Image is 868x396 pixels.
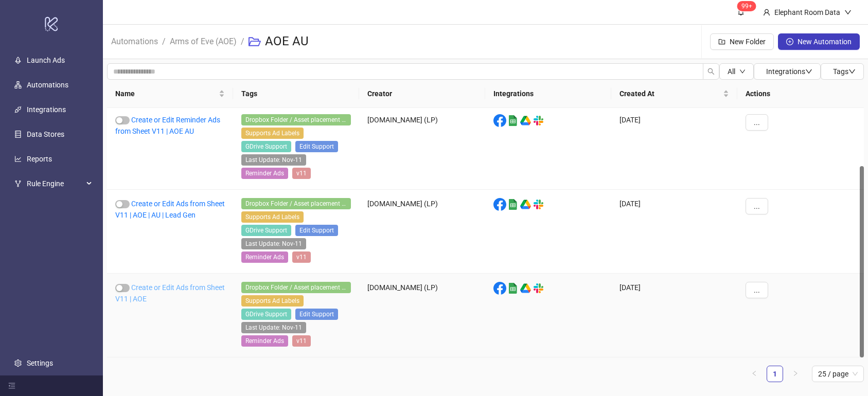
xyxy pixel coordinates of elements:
[611,190,737,274] div: [DATE]
[359,274,485,357] div: [DOMAIN_NAME] (LP)
[754,286,760,294] span: ...
[359,106,485,190] div: [DOMAIN_NAME] (LP)
[241,295,304,307] span: Supports Ad Labels
[295,309,338,320] span: Edit Support
[485,80,611,108] th: Integrations
[719,63,754,80] button: Alldown
[115,200,225,219] a: Create or Edit Ads from Sheet V11 | AOE | AU | Lead Gen
[718,38,725,45] span: folder-add
[27,173,83,194] span: Rule Engine
[746,282,768,298] button: ...
[746,366,763,382] button: left
[115,283,225,303] a: Create or Edit Ads from Sheet V11 | AOE
[241,282,351,293] span: Dropbox Folder / Asset placement detection
[109,35,160,46] a: Automations
[737,8,745,15] span: bell
[241,25,244,58] li: /
[14,180,22,187] span: fork
[763,9,770,16] span: user
[162,25,166,58] li: /
[359,190,485,274] div: [DOMAIN_NAME] (LP)
[778,33,860,50] button: New Automation
[241,251,288,263] span: Reminder Ads
[292,335,311,347] span: v11
[798,38,852,46] span: New Automation
[265,33,309,50] h3: AOE AU
[115,88,217,99] span: Name
[27,130,64,138] a: Data Stores
[241,225,291,236] span: GDrive Support
[730,38,766,46] span: New Folder
[786,38,793,45] span: plus-circle
[295,141,338,152] span: Edit Support
[241,238,306,249] span: Last Update: Nov-11
[848,68,856,75] span: down
[241,335,288,347] span: Reminder Ads
[812,366,864,382] div: Page Size
[611,106,737,190] div: [DATE]
[115,116,220,135] a: Create or Edit Reminder Ads from Sheet V11 | AOE AU
[746,366,763,382] li: Previous Page
[754,118,760,127] span: ...
[241,211,304,223] span: Supports Ad Labels
[241,168,288,179] span: Reminder Ads
[787,366,804,382] button: right
[295,225,338,236] span: Edit Support
[754,202,760,210] span: ...
[746,114,768,131] button: ...
[241,198,351,209] span: Dropbox Folder / Asset placement detection
[27,359,53,367] a: Settings
[292,251,311,263] span: v11
[8,382,15,389] span: menu-fold
[107,80,233,108] th: Name
[241,309,291,320] span: GDrive Support
[728,67,735,76] span: All
[737,80,864,108] th: Actions
[710,33,774,50] button: New Folder
[751,370,757,376] span: left
[292,168,311,179] span: v11
[359,80,485,108] th: Creator
[792,370,799,376] span: right
[746,198,768,214] button: ...
[787,366,804,382] li: Next Page
[611,274,737,357] div: [DATE]
[619,88,721,99] span: Created At
[805,68,812,75] span: down
[818,366,858,382] span: 25 / page
[27,81,68,89] a: Automations
[707,68,715,75] span: search
[27,56,65,64] a: Launch Ads
[241,154,306,166] span: Last Update: Nov-11
[767,366,783,382] li: 1
[833,67,856,76] span: Tags
[27,105,66,114] a: Integrations
[168,35,239,46] a: Arms of Eve (AOE)
[611,80,737,108] th: Created At
[241,322,306,333] span: Last Update: Nov-11
[739,68,746,75] span: down
[249,35,261,48] span: folder-open
[241,128,304,139] span: Supports Ad Labels
[241,141,291,152] span: GDrive Support
[754,63,821,80] button: Integrationsdown
[844,9,852,16] span: down
[767,366,783,382] a: 1
[821,63,864,80] button: Tagsdown
[241,114,351,125] span: Dropbox Folder / Asset placement detection
[27,155,52,163] a: Reports
[233,80,359,108] th: Tags
[770,7,844,18] div: Elephant Room Data
[766,67,812,76] span: Integrations
[737,1,756,11] sup: 1559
